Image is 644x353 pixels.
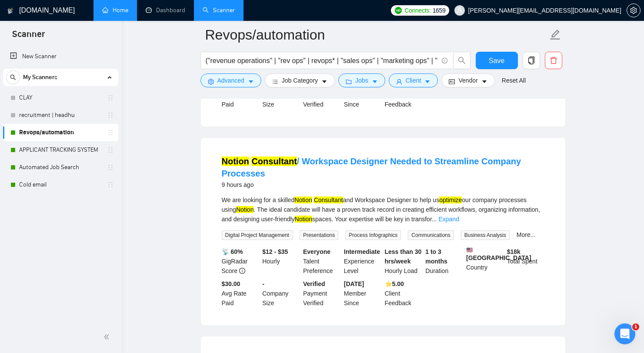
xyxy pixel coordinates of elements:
[314,196,343,203] mark: Consultant
[3,69,118,193] li: My Scanners
[383,279,424,308] div: Client Feedback
[295,216,312,223] mark: Notion
[7,74,20,80] span: search
[545,52,562,69] button: delete
[449,78,455,85] span: idcard
[262,248,288,255] b: $12 - $35
[208,78,214,85] span: setting
[346,78,352,85] span: folder
[220,247,261,276] div: GigRadar Score
[442,58,447,63] span: info-circle
[260,279,301,308] div: Company Size
[107,129,114,136] span: holder
[19,107,102,124] a: recruitment | headhu
[6,70,20,84] button: search
[107,112,114,119] span: holder
[476,52,518,69] button: Save
[344,248,380,255] b: Intermediate
[404,6,430,15] span: Connects:
[203,7,235,14] a: searchScanner
[489,55,504,66] span: Save
[103,333,112,341] span: double-left
[545,57,562,64] span: delete
[627,3,641,17] button: setting
[425,248,447,265] b: 1 to 3 months
[467,247,473,253] img: 🇺🇸
[507,248,521,255] b: $ 18k
[3,48,118,65] li: New Scanner
[457,7,463,13] span: user
[441,73,494,87] button: idcardVendorcaret-down
[355,76,368,85] span: Jobs
[627,7,640,14] span: setting
[222,280,240,287] b: $30.00
[222,248,243,255] b: 📡 60%
[344,280,364,287] b: [DATE]
[321,78,327,85] span: caret-down
[222,180,544,190] div: 9 hours ago
[458,76,477,85] span: Vendor
[395,7,402,14] img: upwork-logo.png
[222,157,521,178] a: Notion Consultant/ Workspace Designer Needed to Streamline Company Processes
[222,157,249,166] mark: Notion
[206,55,438,66] input: Search Freelance Jobs...
[632,323,639,330] span: 1
[107,181,114,188] span: holder
[383,247,424,276] div: Hourly Load
[217,76,244,85] span: Advanced
[251,157,297,166] mark: Consultant
[200,73,261,87] button: settingAdvancedcaret-down
[523,57,540,64] span: copy
[303,280,325,287] b: Verified
[265,73,335,87] button: barsJob Categorycaret-down
[424,78,430,85] span: caret-down
[614,323,635,344] iframe: Intercom live chat
[338,73,385,87] button: folderJobscaret-down
[466,247,531,261] b: [GEOGRAPHIC_DATA]
[406,76,421,85] span: Client
[146,7,185,14] a: dashboardDashboard
[222,230,293,240] span: Digital Project Management
[19,141,102,159] a: APPLICANT TRACKING SYSTEM
[5,28,52,46] span: Scanner
[550,29,561,40] span: edit
[408,230,454,240] span: Communications
[19,89,102,107] a: CLAY
[502,76,526,85] a: Reset All
[107,94,114,101] span: holder
[385,248,422,265] b: Less than 30 hrs/week
[239,268,245,274] span: info-circle
[19,124,102,141] a: Revops/automation
[262,280,264,287] b: -
[517,231,536,238] a: More...
[303,248,330,255] b: Everyone
[236,206,254,213] mark: Notion
[301,247,342,276] div: Talent Preference
[481,78,487,85] span: caret-down
[424,247,464,276] div: Duration
[464,247,505,276] div: Country
[439,196,462,203] mark: optimize
[272,78,278,85] span: bars
[10,48,111,65] a: New Scanner
[345,230,401,240] span: Process Infographics
[282,76,318,85] span: Job Category
[107,147,114,153] span: holder
[433,6,446,15] span: 1659
[505,247,546,276] div: Total Spent
[23,69,57,86] span: My Scanners
[205,24,548,46] input: Scanner name...
[438,216,459,223] a: Expand
[294,196,312,203] mark: Notion
[389,73,438,87] button: userClientcaret-down
[342,247,383,276] div: Experience Level
[260,247,301,276] div: Hourly
[19,176,102,193] a: Cold email
[454,57,470,64] span: search
[19,159,102,176] a: Automated Job Search
[523,52,540,69] button: copy
[396,78,402,85] span: user
[248,78,254,85] span: caret-down
[301,279,342,308] div: Payment Verified
[385,280,404,287] b: ⭐️ 5.00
